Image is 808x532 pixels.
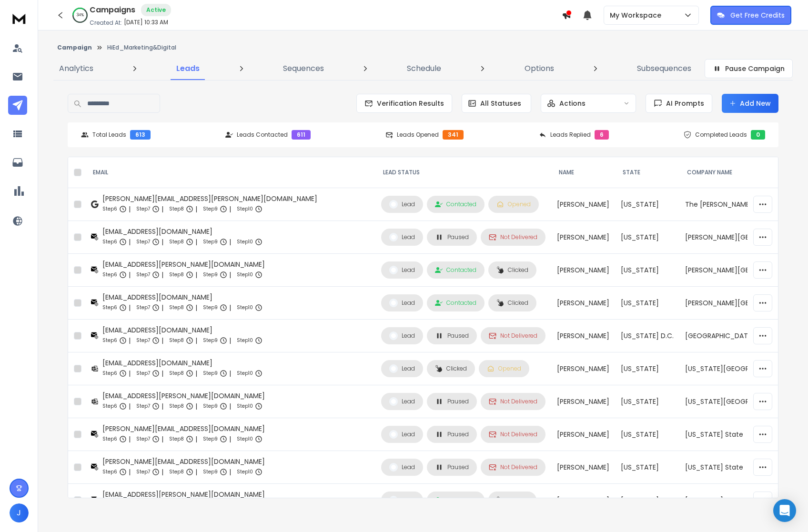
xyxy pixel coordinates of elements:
p: | [129,237,131,247]
div: Not Delivered [489,431,537,438]
div: Clicked [435,365,467,372]
div: Not Delivered [489,398,537,405]
p: | [195,402,197,411]
p: | [162,204,163,214]
button: Pause Campaign [705,59,793,78]
td: [PERSON_NAME][GEOGRAPHIC_DATA] [679,287,763,320]
td: [US_STATE] [615,287,679,320]
p: Step 6 [102,270,117,280]
td: [US_STATE] D.C. [615,320,679,352]
td: [PERSON_NAME] [551,385,615,418]
p: My Workspace [610,10,665,20]
div: 613 [130,130,151,140]
div: Lead [389,364,415,373]
p: | [229,434,231,444]
a: Leads [171,57,205,80]
th: LEAD STATUS [375,157,551,188]
p: Step 7 [136,467,150,477]
td: [US_STATE] [615,221,679,254]
td: [PERSON_NAME] [551,484,615,517]
p: Step 8 [169,204,184,214]
p: | [229,237,231,247]
td: [US_STATE] [615,451,679,484]
p: HiEd_Marketing&Digital [107,44,176,51]
div: [EMAIL_ADDRESS][PERSON_NAME][DOMAIN_NAME] [102,260,265,269]
h1: Campaigns [90,4,135,16]
td: [US_STATE] State [679,418,763,451]
button: J [10,503,29,522]
a: Schedule [401,57,447,80]
td: [PERSON_NAME] [551,320,615,352]
div: [EMAIL_ADDRESS][DOMAIN_NAME] [102,358,263,368]
a: Options [519,57,560,80]
div: Lead [389,397,415,406]
p: [DATE] 10:33 AM [124,19,168,26]
p: | [229,369,231,378]
td: [PERSON_NAME] [551,221,615,254]
p: | [195,237,197,247]
p: Step 10 [237,434,253,444]
p: Step 10 [237,270,253,280]
div: 611 [292,130,311,140]
p: Step 6 [102,434,117,444]
p: Leads Opened [397,131,439,139]
div: [EMAIL_ADDRESS][DOMAIN_NAME] [102,325,263,335]
div: Not Delivered [489,332,537,340]
p: Schedule [407,63,441,74]
p: Subsequences [637,63,691,74]
p: All Statuses [480,99,521,108]
div: [EMAIL_ADDRESS][DOMAIN_NAME] [102,227,263,236]
td: [US_STATE][GEOGRAPHIC_DATA] [679,352,763,385]
button: Get Free Credits [710,6,791,25]
div: Clicked [496,299,528,307]
div: Paused [435,463,469,472]
div: [PERSON_NAME][EMAIL_ADDRESS][PERSON_NAME][DOMAIN_NAME] [102,194,317,203]
td: [PERSON_NAME] [551,188,615,221]
p: | [162,467,163,477]
div: Contacted [435,266,476,274]
div: Lead [389,233,415,241]
p: Step 8 [169,270,184,280]
td: [US_STATE] [615,188,679,221]
td: [PERSON_NAME][GEOGRAPHIC_DATA] [679,221,763,254]
td: [PERSON_NAME] [551,352,615,385]
p: | [229,303,231,312]
p: Step 8 [169,336,184,345]
div: Not Delivered [489,463,537,471]
p: | [162,270,163,280]
div: Clicked [496,496,528,504]
p: Step 7 [136,237,150,247]
p: Step 6 [102,402,117,411]
div: Not Delivered [489,233,537,241]
p: Step 6 [102,204,117,214]
p: Step 10 [237,204,253,214]
p: | [195,369,197,378]
p: Step 6 [102,467,117,477]
div: Lead [389,299,415,307]
p: | [229,270,231,280]
td: [GEOGRAPHIC_DATA] [679,320,763,352]
p: Step 10 [237,402,253,411]
p: | [129,204,131,214]
td: [PERSON_NAME][GEOGRAPHIC_DATA] [679,254,763,287]
p: Step 7 [136,369,150,378]
span: AI Prompts [662,99,704,108]
p: Leads Replied [550,131,591,139]
p: Step 9 [203,369,218,378]
div: Clicked [496,266,528,274]
th: State [615,157,679,188]
th: Company Name [679,157,763,188]
div: [EMAIL_ADDRESS][DOMAIN_NAME] [102,292,263,302]
p: 34 % [77,12,84,18]
div: Open Intercom Messenger [773,499,796,522]
span: Verification Results [373,99,444,108]
a: Sequences [277,57,330,80]
td: [US_STATE] [615,418,679,451]
p: Step 8 [169,237,184,247]
div: Lead [389,430,415,439]
p: Step 7 [136,434,150,444]
div: 0 [751,130,765,140]
div: 341 [443,130,464,140]
p: | [129,303,131,312]
div: [PERSON_NAME][EMAIL_ADDRESS][DOMAIN_NAME] [102,424,265,433]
